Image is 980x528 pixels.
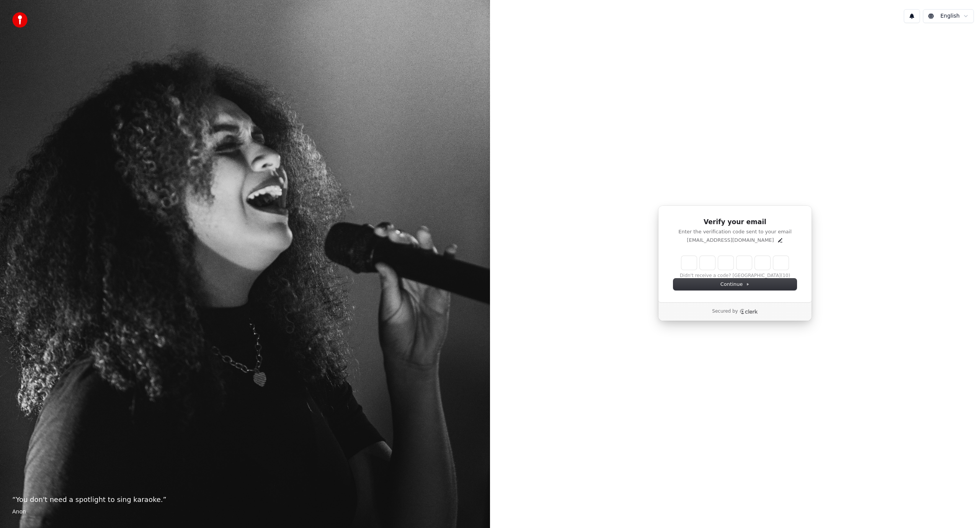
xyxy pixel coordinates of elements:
[12,508,478,516] footer: Anon
[687,237,774,244] p: [EMAIL_ADDRESS][DOMAIN_NAME]
[673,228,797,235] p: Enter the verification code sent to your email
[681,256,789,270] input: Enter verification code
[673,279,797,290] button: Continue
[712,308,738,315] p: Secured by
[740,309,758,314] a: Clerk logo
[777,237,783,243] button: Edit
[720,281,750,288] span: Continue
[12,12,28,28] img: youka
[673,218,797,227] h1: Verify your email
[12,494,478,505] p: “ You don't need a spotlight to sing karaoke. ”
